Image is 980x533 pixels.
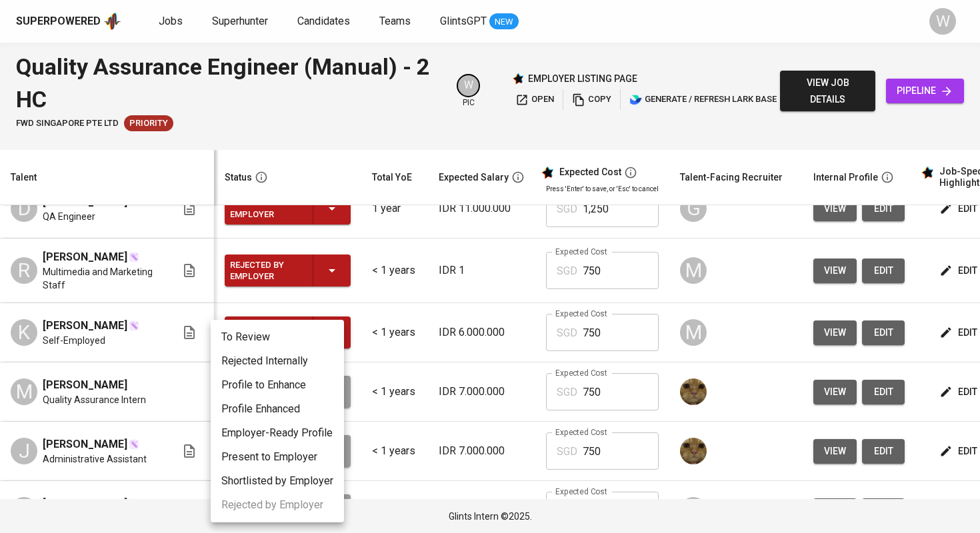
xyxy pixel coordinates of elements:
li: To Review [211,325,344,349]
li: Profile Enhanced [211,397,344,421]
li: Employer-Ready Profile [211,421,344,445]
li: Shortlisted by Employer [211,469,344,493]
li: Present to Employer [211,445,344,469]
li: Rejected Internally [211,349,344,373]
li: Profile to Enhance [211,373,344,397]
